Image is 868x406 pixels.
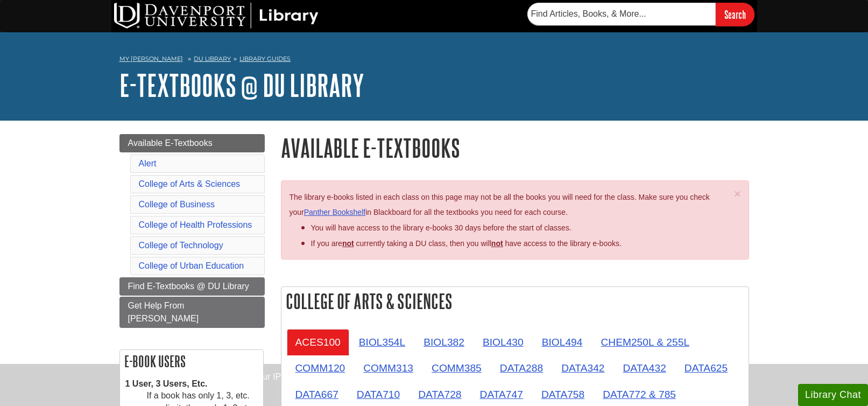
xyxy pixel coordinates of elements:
a: Find E-Textbooks @ DU Library [119,277,265,296]
a: CHEM250L & 255L [592,329,698,355]
span: If you are currently taking a DU class, then you will have access to the library e-books. [311,239,622,248]
u: not [491,239,503,248]
a: DATA432 [614,355,674,381]
a: College of Business [139,200,215,209]
a: E-Textbooks @ DU Library [119,68,364,102]
a: BIOL382 [415,329,473,355]
img: DU Library [114,3,319,29]
a: BIOL430 [474,329,532,355]
a: Get Help From [PERSON_NAME] [119,297,265,328]
span: Find E-Textbooks @ DU Library [128,282,249,291]
a: Panther Bookshelf [304,208,365,216]
span: Available E-Textbooks [128,138,213,148]
a: BIOL354L [350,329,414,355]
a: Library Guides [239,55,291,62]
button: Close [734,188,740,199]
input: Find Articles, Books, & More... [527,3,716,25]
a: College of Arts & Sciences [139,179,241,188]
a: DATA288 [491,355,552,381]
h2: College of Arts & Sciences [281,287,749,316]
a: COMM120 [287,355,354,381]
a: Available E-Textbooks [119,134,265,152]
span: × [734,187,740,200]
a: Alert [139,159,157,168]
a: DATA342 [553,355,613,381]
button: Library Chat [798,384,868,406]
dt: 1 User, 3 Users, Etc. [125,378,258,390]
span: The library e-books listed in each class on this page may not be all the books you will need for ... [290,193,710,217]
a: My [PERSON_NAME] [119,54,183,64]
a: DATA625 [676,355,736,381]
form: Searches DU Library's articles, books, and more [527,3,754,26]
a: COMM385 [423,355,490,381]
a: BIOL494 [533,329,591,355]
h1: Available E-Textbooks [281,134,749,162]
a: College of Urban Education [139,261,244,270]
span: You will have access to the library e-books 30 days before the start of classes. [311,223,571,232]
input: Search [716,3,754,26]
strong: not [342,239,354,248]
a: College of Technology [139,241,223,250]
a: COMM313 [355,355,422,381]
a: DU Library [194,55,231,62]
nav: breadcrumb [119,52,749,69]
a: ACES100 [287,329,349,355]
span: Get Help From [PERSON_NAME] [128,301,199,323]
h2: E-book Users [120,350,263,373]
a: College of Health Professions [139,220,252,229]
